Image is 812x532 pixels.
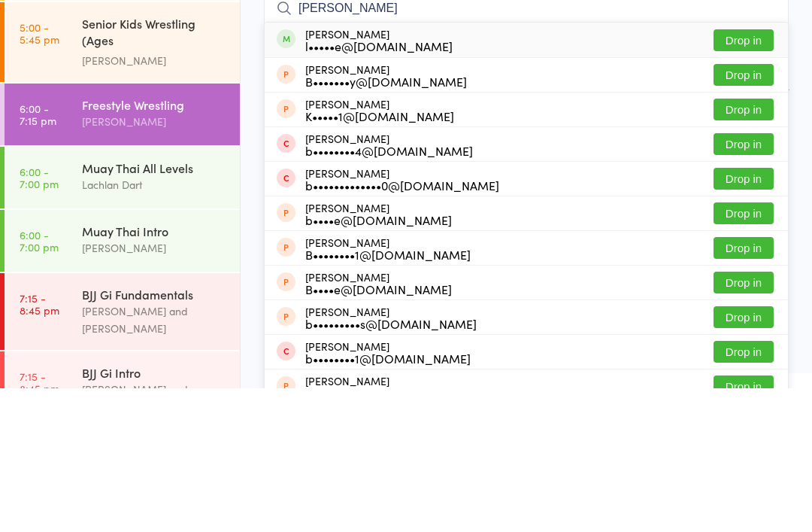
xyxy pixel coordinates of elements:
[264,68,765,84] span: [PERSON_NAME]
[714,346,774,368] button: Drop in
[82,159,227,196] div: Senior Kids Wrestling (Ages [DEMOGRAPHIC_DATA])
[5,290,240,352] a: 6:00 -7:00 pmMuay Thai All LevelsLachlan Dart
[714,485,774,506] button: Drop in
[305,461,477,473] div: b•••••••••s@[DOMAIN_NAME]
[20,436,59,460] time: 7:15 - 8:45 pm
[264,53,765,68] span: [DATE] 6:00pm
[82,303,227,320] div: Muay Thai All Levels
[20,108,56,124] a: [DATE]
[305,415,452,439] div: [PERSON_NAME]
[264,135,789,169] input: Search
[305,311,499,335] div: [PERSON_NAME]
[305,172,453,196] div: [PERSON_NAME]
[108,108,183,124] div: Any location
[82,320,227,337] div: Lachlan Dart
[20,372,59,397] time: 6:00 - 7:00 pm
[5,146,240,226] a: 5:00 -5:45 pmSenior Kids Wrestling (Ages [DEMOGRAPHIC_DATA])[PERSON_NAME]
[82,446,227,481] div: [PERSON_NAME] and [PERSON_NAME]
[82,508,227,524] div: BJJ Gi Intro
[305,392,471,404] div: B••••••••1@[DOMAIN_NAME]
[264,21,789,46] h2: Freestyle Wrestling Check-in
[714,277,774,299] button: Drop in
[305,242,454,266] div: [PERSON_NAME]
[20,83,93,108] div: Events for
[82,257,227,274] div: [PERSON_NAME]
[82,196,227,213] div: [PERSON_NAME]
[714,415,774,437] button: Drop in
[305,380,471,404] div: [PERSON_NAME]
[264,99,789,114] span: BJJ
[305,254,454,266] div: K•••••1@[DOMAIN_NAME]
[20,165,59,189] time: 5:00 - 5:45 pm
[15,11,71,68] img: Dominance MMA Abbotsford
[305,207,467,231] div: [PERSON_NAME]
[5,227,240,289] a: 6:00 -7:15 pmFreestyle Wrestling[PERSON_NAME]
[305,449,477,473] div: [PERSON_NAME]
[305,427,452,439] div: B••••e@[DOMAIN_NAME]
[305,219,467,231] div: B•••••••y@[DOMAIN_NAME]
[305,323,499,335] div: b•••••••••••••0@[DOMAIN_NAME]
[305,288,473,300] div: b••••••••4@[DOMAIN_NAME]
[305,345,452,369] div: [PERSON_NAME]
[264,84,765,99] span: FREESTYLE WRESTLING
[305,276,473,300] div: [PERSON_NAME]
[82,383,227,400] div: [PERSON_NAME]
[305,484,471,508] div: [PERSON_NAME]
[20,309,59,333] time: 6:00 - 7:00 pm
[714,381,774,403] button: Drop in
[714,242,774,264] button: Drop in
[714,450,774,472] button: Drop in
[20,246,56,270] time: 6:00 - 7:15 pm
[108,83,183,108] div: At
[714,312,774,333] button: Drop in
[5,354,240,415] a: 6:00 -7:00 pmMuay Thai Intro[PERSON_NAME]
[82,240,227,257] div: Freestyle Wrestling
[714,208,774,230] button: Drop in
[5,417,240,494] a: 7:15 -8:45 pmBJJ Gi Fundamentals[PERSON_NAME] and [PERSON_NAME]
[82,430,227,446] div: BJJ Gi Fundamentals
[305,496,471,508] div: b••••••••1@[DOMAIN_NAME]
[82,366,227,383] div: Muay Thai Intro
[305,357,452,369] div: b••••e@[DOMAIN_NAME]
[305,184,453,196] div: l•••••e@[DOMAIN_NAME]
[714,173,774,195] button: Drop in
